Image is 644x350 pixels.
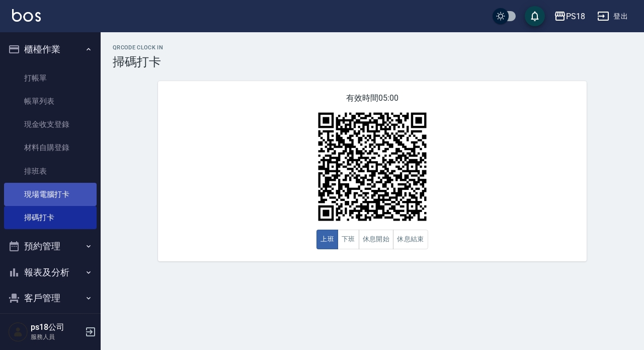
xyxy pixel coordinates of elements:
[338,230,359,249] button: 下班
[550,6,589,27] button: PS18
[4,311,97,337] button: 員工及薪資
[4,113,97,136] a: 現金收支登錄
[113,44,632,51] h2: QRcode Clock In
[4,90,97,113] a: 帳單列表
[566,10,585,23] div: PS18
[525,6,545,26] button: save
[316,230,338,249] button: 上班
[4,160,97,183] a: 排班表
[393,230,428,249] button: 休息結束
[4,206,97,229] a: 掃碼打卡
[8,322,28,342] img: Person
[4,136,97,159] a: 材料自購登錄
[12,9,41,22] img: Logo
[4,233,97,259] button: 預約管理
[4,36,97,62] button: 櫃檯作業
[31,332,82,341] p: 服務人員
[4,183,97,206] a: 現場電腦打卡
[158,81,587,261] div: 有效時間 05:00
[4,285,97,311] button: 客戶管理
[593,7,632,26] button: 登出
[359,230,394,249] button: 休息開始
[4,66,97,90] a: 打帳單
[4,259,97,286] button: 報表及分析
[31,322,82,332] h5: ps18公司
[113,55,632,69] h3: 掃碼打卡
